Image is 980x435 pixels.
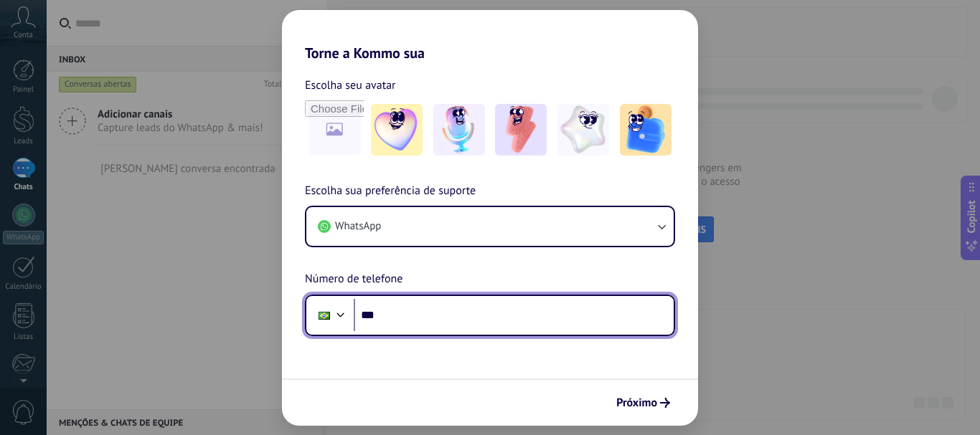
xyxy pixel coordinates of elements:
span: Número de telefone [305,270,402,289]
span: WhatsApp [335,219,381,234]
div: Brazil: + 55 [311,300,338,330]
img: -3.jpeg [495,104,547,156]
button: WhatsApp [306,207,674,246]
span: Escolha sua preferência de suporte [305,182,476,201]
img: -4.jpeg [557,104,609,156]
span: Escolha seu avatar [305,76,396,95]
h2: Torne a Kommo sua [282,10,698,62]
span: Próximo [616,398,657,408]
img: -1.jpeg [371,104,423,156]
button: Próximo [610,391,677,415]
img: -5.jpeg [620,104,672,156]
img: -2.jpeg [433,104,485,156]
